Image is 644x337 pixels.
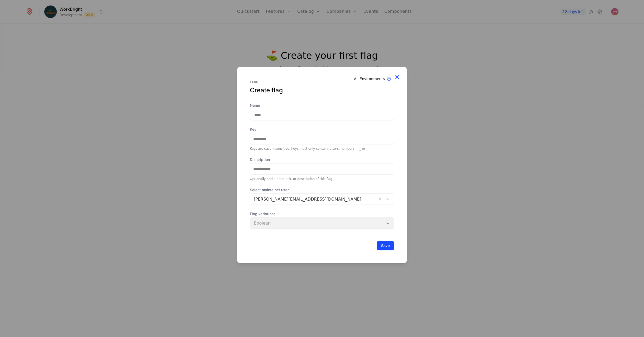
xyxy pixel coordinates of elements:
[250,127,394,132] label: Key
[377,241,394,250] button: Save
[250,187,394,192] span: Select maintainer user
[250,80,394,84] div: Flag
[354,76,385,81] div: All Environments
[250,86,394,94] div: Create flag
[250,147,394,151] div: Keys are case-insensitive. Keys must only contain letters, numbers, ., _ or -.
[250,157,394,162] label: Description
[250,177,394,181] div: Optionally add a note, link, or description of this flag
[250,103,394,108] label: Name
[250,211,394,216] span: Flag variations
